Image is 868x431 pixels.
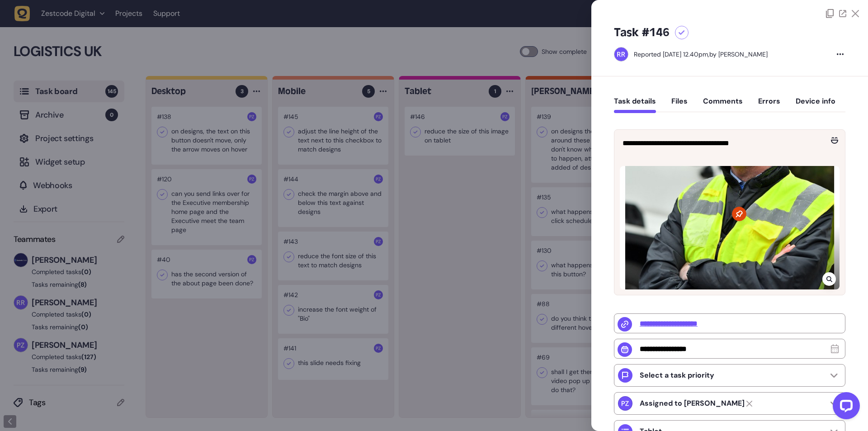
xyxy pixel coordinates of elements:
img: Riki-leigh Robinson [614,47,628,61]
div: by [PERSON_NAME] [634,50,768,59]
div: Reported [DATE] 12.40pm, [634,50,709,58]
p: Select a task priority [640,371,714,380]
h5: Task #146 [614,25,670,40]
strong: Paris Zisis [640,399,745,408]
iframe: LiveChat chat widget [826,388,863,426]
button: Files [671,97,688,113]
button: Errors [758,97,780,113]
button: Comments [703,97,743,113]
button: Device info [796,97,835,113]
button: Task details [614,97,656,113]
